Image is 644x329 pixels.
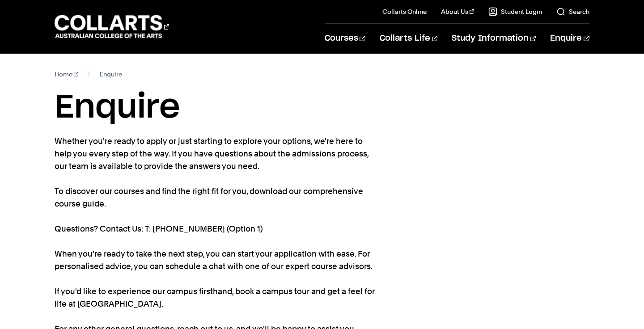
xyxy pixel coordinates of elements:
a: Collarts Online [382,7,427,16]
h1: Enquire [55,88,589,128]
a: Collarts Life [380,24,437,53]
a: Search [556,7,589,16]
a: Home [55,68,78,80]
a: Student Login [488,7,542,16]
a: About Us [441,7,474,16]
a: Study Information [452,24,536,53]
div: Go to homepage [55,14,169,39]
span: Enquire [100,68,122,80]
a: Courses [325,24,365,53]
a: Enquire [550,24,589,53]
